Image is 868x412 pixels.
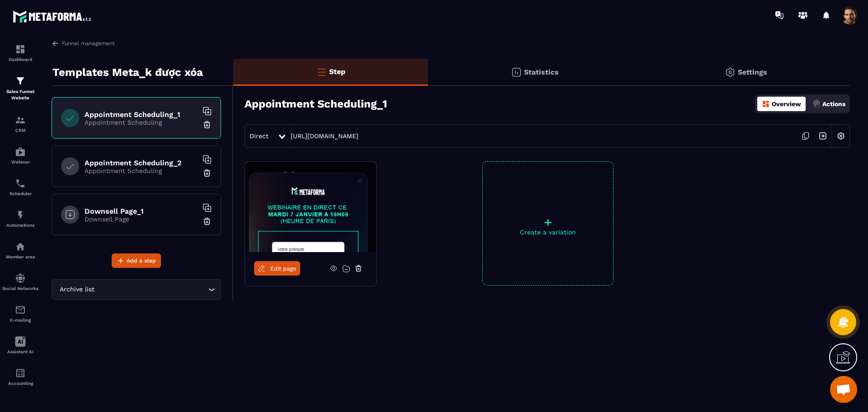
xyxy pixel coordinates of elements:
[524,68,559,76] p: Statistics
[2,381,38,386] p: Accounting
[2,203,38,234] a: automationsautomationsAutomations
[2,254,38,259] p: Member area
[812,100,821,108] img: actions.d6e523a2.png
[2,108,38,140] a: formationformationCRM
[270,265,297,272] span: Edit page
[814,127,831,145] img: arrow-next.bcc2205e.svg
[15,178,26,189] img: scheduler
[2,318,38,323] p: E-mailing
[15,368,26,379] img: accountant
[52,39,115,47] a: Funnel management
[96,285,206,295] input: Search for option
[316,66,327,77] img: bars-o.4a397970.svg
[511,67,522,78] img: stats.20deebd0.svg
[2,140,38,171] a: automationsautomationsWebinar
[2,329,38,361] a: Assistant AI
[250,132,269,140] span: Direct
[85,207,198,215] h6: Downsell Page_1
[85,215,198,223] p: Downsell Page
[2,37,38,69] a: formationformationDashboard
[112,253,161,268] button: Add a step
[2,57,38,62] p: Dashboard
[822,100,845,108] p: Actions
[329,67,345,76] p: Step
[15,75,26,86] img: formation
[15,304,26,315] img: email
[15,115,26,126] img: formation
[15,273,26,284] img: social-network
[2,234,38,266] a: automationsautomationsMember area
[772,100,801,108] p: Overview
[483,216,613,229] p: +
[127,256,156,265] span: Add a step
[2,298,38,329] a: emailemailE-mailing
[2,128,38,133] p: CRM
[203,120,212,129] img: trash
[738,68,767,76] p: Settings
[203,217,212,226] img: trash
[2,349,38,354] p: Assistant AI
[2,89,38,101] p: Sales Funnel Website
[2,361,38,393] a: accountantaccountantAccounting
[2,191,38,196] p: Scheduler
[725,67,736,78] img: setting-gr.5f69749f.svg
[2,69,38,108] a: formationformationSales Funnel Website
[85,119,198,126] p: Appointment Scheduling
[832,127,849,145] img: setting-w.858f3a88.svg
[52,279,221,300] div: Search for option
[15,241,26,252] img: automations
[2,286,38,291] p: Social Networks
[245,162,376,252] img: image
[57,285,96,295] span: Archive list
[762,100,770,108] img: dashboard-orange.40269519.svg
[2,159,38,164] p: Webinar
[85,110,198,119] h6: Appointment Scheduling_1
[830,376,857,403] div: Mở cuộc trò chuyện
[245,98,387,110] h3: Appointment Scheduling_1
[85,159,198,167] h6: Appointment Scheduling_2
[15,146,26,157] img: automations
[254,261,300,276] a: Edit page
[2,171,38,203] a: schedulerschedulerScheduler
[291,132,359,140] a: [URL][DOMAIN_NAME]
[15,210,26,220] img: automations
[483,229,613,236] p: Create a variation
[2,223,38,228] p: Automations
[2,266,38,298] a: social-networksocial-networkSocial Networks
[52,39,60,47] img: arrow
[15,44,26,55] img: formation
[85,167,198,174] p: Appointment Scheduling
[52,63,203,81] p: Templates Meta_k được xóa
[13,8,94,25] img: logo
[203,169,212,178] img: trash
